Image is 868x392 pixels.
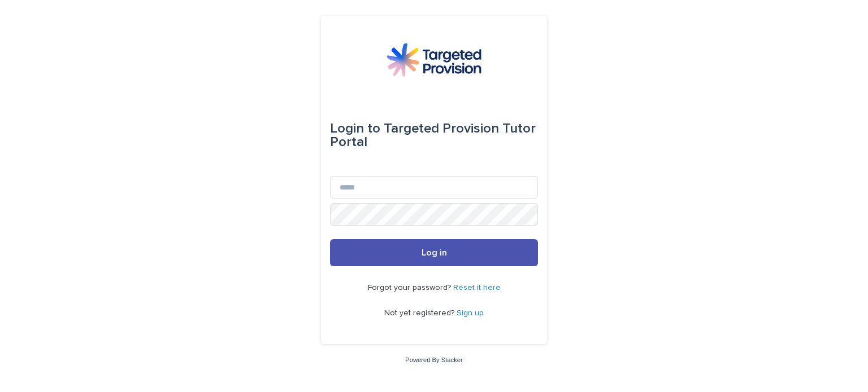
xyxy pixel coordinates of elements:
[384,309,457,317] span: Not yet registered?
[330,239,538,266] button: Log in
[405,356,462,363] a: Powered By Stacker
[330,122,380,135] span: Login to
[453,284,501,292] a: Reset it here
[368,284,453,292] span: Forgot your password?
[422,248,447,257] span: Log in
[387,43,481,77] img: M5nRWzHhSzIhMunXDL62
[330,113,538,158] div: Targeted Provision Tutor Portal
[457,309,484,317] a: Sign up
